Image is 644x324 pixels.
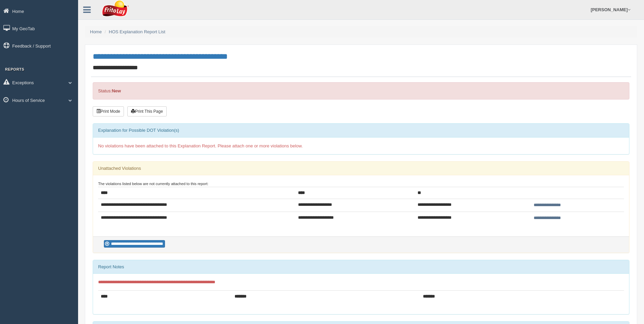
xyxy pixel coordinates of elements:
[93,162,629,175] div: Unattached Violations
[98,182,208,186] small: The violations listed below are not currently attached to this report:
[93,82,629,100] div: Status:
[109,29,165,34] a: HOS Explanation Report List
[93,106,124,116] button: Print Mode
[112,88,121,93] strong: New
[127,106,167,116] button: Print This Page
[93,260,629,274] div: Report Notes
[93,124,629,137] div: Explanation for Possible DOT Violation(s)
[98,143,303,148] span: No violations have been attached to this Explanation Report. Please attach one or more violations...
[90,29,102,34] a: Home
